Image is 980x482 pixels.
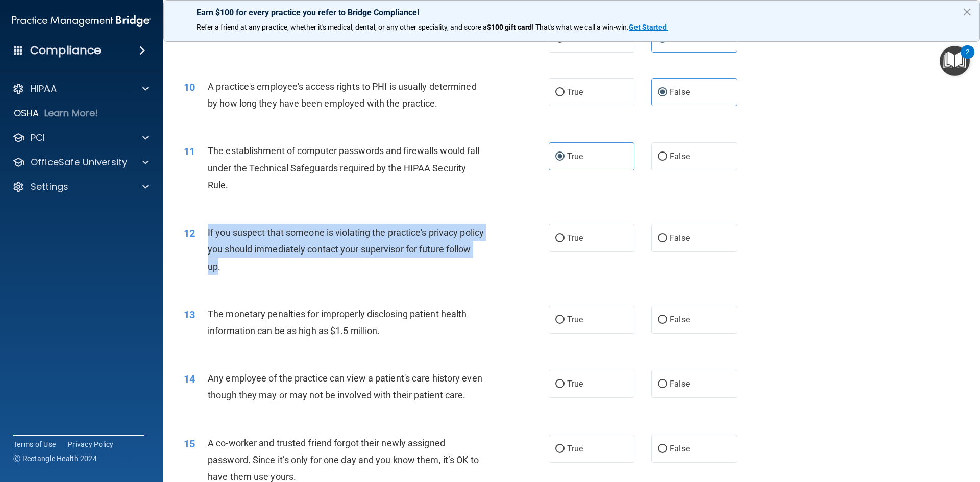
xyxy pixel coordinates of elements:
span: Ⓒ Rectangle Health 2024 [13,453,97,464]
p: HIPAA [31,83,57,95]
div: 2 [966,52,969,65]
input: True [555,235,565,242]
span: True [567,233,583,243]
span: Refer a friend at any practice, whether it's medical, dental, or any other speciality, and score a [197,23,487,31]
input: False [658,235,667,242]
span: 13 [184,309,195,321]
span: True [567,379,583,389]
span: Any employee of the practice can view a patient's care history even though they may or may not be... [208,373,482,400]
span: False [670,87,690,97]
p: Learn More! [44,107,99,119]
span: A co-worker and trusted friend forgot their newly assigned password. Since it’s only for one day ... [208,438,479,482]
input: False [658,445,667,453]
span: False [670,151,690,161]
span: 12 [184,227,195,239]
span: 11 [184,145,195,158]
iframe: Drift Widget Chat Controller [803,410,968,450]
span: True [567,151,583,161]
strong: $100 gift card [487,23,532,31]
span: ! That's what we call a win-win. [532,23,629,31]
input: True [555,89,565,96]
span: True [567,444,583,453]
input: True [555,445,565,453]
span: True [567,34,583,43]
span: 10 [184,81,195,93]
span: False [670,379,690,389]
a: HIPAA [12,83,149,95]
span: False [670,444,690,453]
span: False [670,315,690,324]
button: Open Resource Center, 2 new notifications [940,46,970,76]
a: OfficeSafe University [12,156,149,168]
input: False [658,380,667,388]
input: False [658,89,667,96]
a: Privacy Policy [68,439,114,449]
span: The establishment of computer passwords and firewalls would fall under the Technical Safeguards r... [208,145,479,190]
a: Terms of Use [13,439,56,449]
h4: Compliance [30,43,101,58]
span: 15 [184,438,195,450]
span: The monetary penalties for improperly disclosing patient health information can be as high as $1.... [208,309,467,336]
strong: Get Started [629,23,667,31]
input: True [555,316,565,324]
span: True [567,315,583,324]
img: PMB logo [12,11,151,31]
p: Settings [31,181,68,193]
a: PCI [12,132,149,144]
input: False [658,153,667,161]
a: Settings [12,181,149,193]
span: False [670,34,690,43]
input: True [555,380,565,388]
span: 14 [184,373,195,385]
p: PCI [31,132,45,144]
span: False [670,233,690,243]
p: OSHA [14,107,39,119]
input: False [658,316,667,324]
button: Close [962,4,972,20]
span: A practice's employee's access rights to PHI is usually determined by how long they have been emp... [208,81,477,109]
p: Earn $100 for every practice you refer to Bridge Compliance! [197,8,947,17]
span: If you suspect that someone is violating the practice's privacy policy you should immediately con... [208,227,484,271]
input: True [555,153,565,161]
span: True [567,87,583,97]
a: Get Started [629,23,668,31]
p: OfficeSafe University [31,156,127,168]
